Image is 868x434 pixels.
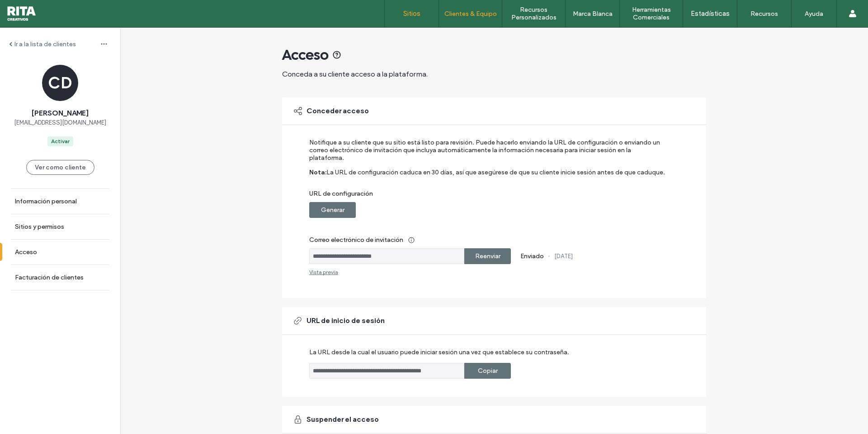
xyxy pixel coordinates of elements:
label: Reenviar [475,248,500,265]
label: Ayuda [805,10,823,18]
label: La URL de configuración caduca en 30 días, así que asegúrese de que su cliente inicie sesión ante... [326,169,665,190]
label: Enviado [520,252,544,260]
label: Estadísticas [691,10,730,18]
label: Clientes & Equipo [444,10,497,18]
label: Correo electrónico de invitación [309,231,667,248]
label: Acceso [15,248,37,256]
span: Conceder acceso [307,106,369,116]
label: Facturación de clientes [15,274,84,281]
label: La URL desde la cual el usuario puede iniciar sesión una vez que establece su contraseña. [309,348,569,363]
span: Conceda a su cliente acceso a la plataforma. [282,70,428,78]
span: Suspender el acceso [307,415,379,424]
label: [DATE] [554,253,573,260]
label: Información personal [15,198,77,205]
label: Generar [321,202,344,218]
span: Ayuda [20,6,45,14]
div: CD [42,65,78,101]
button: Ver como cliente [26,160,94,175]
label: Marca Blanca [573,10,613,18]
div: Activar [51,137,70,145]
label: Herramientas Comerciales [620,6,683,21]
span: URL de inicio de sesión [307,316,385,326]
label: Notifique a su cliente que su sitio está listo para revisión. Puede hacerlo enviando la URL de co... [309,139,667,169]
span: [EMAIL_ADDRESS][DOMAIN_NAME] [14,118,106,127]
label: Copiar [478,362,498,379]
label: Recursos [750,10,778,18]
label: URL de configuración [309,190,667,202]
div: Vista previa [309,269,338,275]
label: Ir a la lista de clientes [14,40,76,48]
label: Recursos Personalizados [502,6,565,21]
span: [PERSON_NAME] [32,108,89,118]
span: Acceso [282,46,329,64]
label: Sitios [403,10,420,18]
label: Nota: [309,169,326,190]
label: Sitios y permisos [15,223,64,231]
